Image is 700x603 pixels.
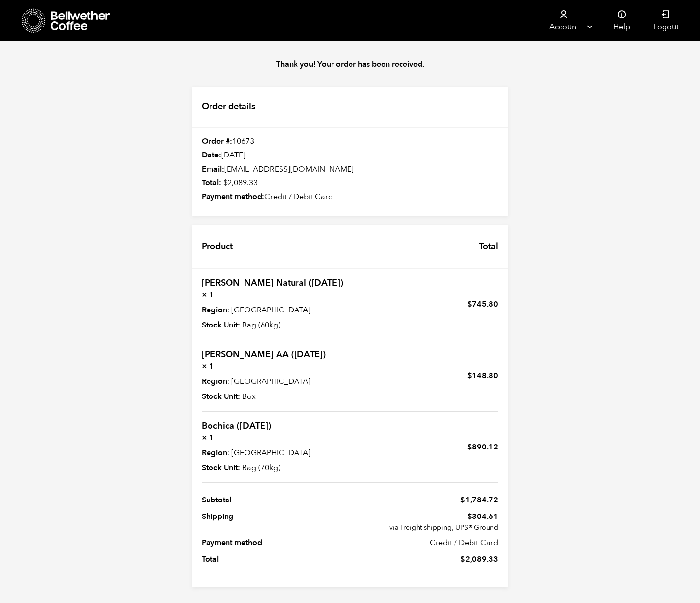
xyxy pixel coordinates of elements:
[223,177,258,188] bdi: 2,089.33
[202,277,343,289] a: [PERSON_NAME] Natural ([DATE])
[192,164,508,175] div: [EMAIL_ADDRESS][DOMAIN_NAME]
[192,150,508,161] div: [DATE]
[202,319,344,331] p: Bag (60kg)
[202,289,344,301] strong: × 1
[350,523,498,533] small: via Freight shipping, UPS® Ground
[202,361,344,372] strong: × 1
[202,534,350,551] th: Payment method
[192,87,508,128] h2: Order details
[202,376,229,387] strong: Region:
[202,304,229,316] strong: Region:
[202,551,350,578] th: Total
[202,191,264,202] strong: Payment method:
[460,554,498,565] span: 2,089.33
[202,462,240,474] strong: Stock Unit:
[469,225,508,268] th: Total
[460,495,465,505] span: $
[467,370,498,381] bdi: 148.80
[202,391,240,402] strong: Stock Unit:
[202,391,344,402] p: Box
[467,442,472,452] span: $
[202,432,344,444] strong: × 1
[467,442,498,452] bdi: 890.12
[202,492,350,508] th: Subtotal
[192,137,508,147] div: 10673
[202,304,344,316] p: [GEOGRAPHIC_DATA]
[202,164,224,174] strong: Email:
[192,225,243,268] th: Product
[467,299,498,310] bdi: 745.80
[202,319,240,331] strong: Stock Unit:
[202,447,344,459] p: [GEOGRAPHIC_DATA]
[202,508,350,535] th: Shipping
[202,150,221,160] strong: Date:
[223,177,227,188] span: $
[350,534,498,551] td: Credit / Debit Card
[192,192,508,203] div: Credit / Debit Card
[467,299,472,310] span: $
[202,177,221,188] strong: Total:
[202,462,344,474] p: Bag (70kg)
[350,511,498,522] span: 304.61
[202,348,326,361] a: [PERSON_NAME] AA ([DATE])
[460,554,465,565] span: $
[182,58,518,70] p: Thank you! Your order has been received.
[202,447,229,459] strong: Region:
[460,495,498,505] span: 1,784.72
[202,136,232,147] strong: Order #:
[467,370,472,381] span: $
[202,376,344,387] p: [GEOGRAPHIC_DATA]
[202,420,271,432] a: Bochica ([DATE])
